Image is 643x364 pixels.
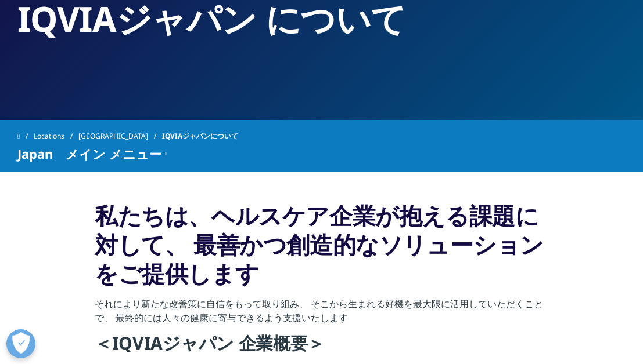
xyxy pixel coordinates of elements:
p: それにより新たな改善策に自信をもって取り組み、 そこから生まれる好機を最大限に活用していただくことで、 最終的には人々の健康に寄与できるよう支援いたします [95,297,548,332]
a: Locations [34,126,78,147]
span: IQVIAジャパンについて [162,126,238,147]
span: Japan メイン メニュー [17,147,162,161]
a: [GEOGRAPHIC_DATA] [78,126,162,147]
h3: 私たちは、ヘルスケア企業が抱える課題に対して、 最善かつ創造的なソリューションをご提供します [95,201,548,297]
button: 優先設定センターを開く [6,329,35,358]
h4: ＜IQVIAジャパン 企業概要＞ [95,332,548,363]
